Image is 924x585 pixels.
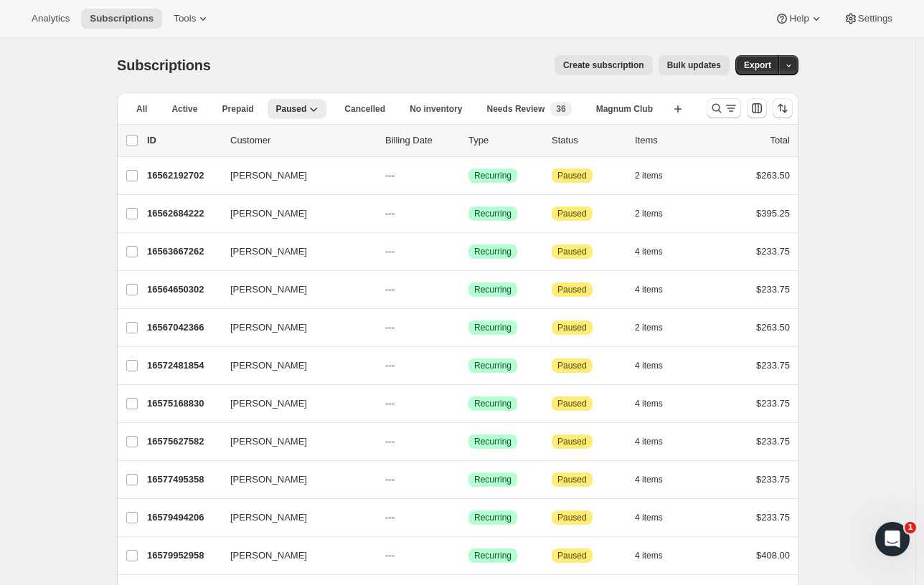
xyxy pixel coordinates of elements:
span: Recurring [474,246,511,257]
span: Paused [557,398,587,409]
button: [PERSON_NAME] [222,392,365,415]
span: 4 items [635,474,663,485]
span: [PERSON_NAME] [230,472,307,487]
span: 36 [556,103,565,115]
span: [PERSON_NAME] [230,320,307,335]
span: Paused [557,322,587,333]
span: Subscriptions [117,57,211,73]
span: [PERSON_NAME] [230,206,307,221]
button: Settings [835,9,901,29]
span: Prepaid [222,103,254,115]
button: 2 items [635,318,679,338]
div: 16562192702[PERSON_NAME]---SuccessRecurringAttentionPaused2 items$263.50 [147,166,790,186]
span: --- [385,398,395,409]
div: IDCustomerBilling DateTypeStatusItemsTotal [147,133,790,148]
button: [PERSON_NAME] [222,164,365,187]
p: 16567042366 [147,320,219,335]
span: --- [385,474,395,485]
span: [PERSON_NAME] [230,510,307,525]
p: Status [552,133,623,148]
button: [PERSON_NAME] [222,202,365,225]
button: [PERSON_NAME] [222,278,365,301]
p: 16575627582 [147,434,219,449]
span: --- [385,284,395,295]
span: Recurring [474,436,511,447]
span: No inventory [410,103,462,115]
button: Sort the results [773,98,793,118]
div: 16579952958[PERSON_NAME]---SuccessRecurringAttentionPaused4 items$408.00 [147,546,790,566]
span: Analytics [32,13,70,24]
span: Create subscription [563,60,644,71]
p: 16579494206 [147,510,219,525]
p: 16577495358 [147,472,219,487]
span: Paused [557,360,587,371]
div: 16564650302[PERSON_NAME]---SuccessRecurringAttentionPaused4 items$233.75 [147,280,790,300]
div: 16563667262[PERSON_NAME]---SuccessRecurringAttentionPaused4 items$233.75 [147,242,790,262]
button: 4 items [635,546,679,566]
span: Subscriptions [90,13,154,24]
span: Recurring [474,474,511,485]
button: More views [126,122,201,137]
button: [PERSON_NAME] [222,506,365,529]
span: 4 items [635,512,663,523]
span: [PERSON_NAME] [230,548,307,563]
span: Paused [557,284,587,295]
span: 2 items [635,208,663,219]
span: 2 items [635,170,663,181]
button: 4 items [635,280,679,300]
span: [PERSON_NAME] [230,282,307,297]
span: 4 items [635,436,663,447]
span: Paused [557,208,587,219]
span: 4 items [635,246,663,257]
span: 4 items [635,284,663,295]
button: 4 items [635,508,679,528]
span: $263.50 [756,322,790,333]
button: Create subscription [555,55,653,75]
span: Recurring [474,284,511,295]
p: Billing Date [385,133,457,148]
span: 1 [905,522,916,533]
span: Paused [557,550,587,561]
span: Active [171,103,197,115]
p: 16563667262 [147,244,219,259]
span: Recurring [474,360,511,371]
button: 4 items [635,242,679,262]
button: Tools [165,9,219,29]
span: $233.75 [756,512,790,523]
span: $395.25 [756,208,790,219]
span: $233.75 [756,474,790,485]
p: 16579952958 [147,548,219,563]
p: Customer [230,133,374,148]
span: Tools [174,13,196,24]
div: 16577495358[PERSON_NAME]---SuccessRecurringAttentionPaused4 items$233.75 [147,470,790,490]
button: 4 items [635,356,679,376]
span: Cancelled [344,103,385,115]
span: [PERSON_NAME] [230,358,307,373]
span: 4 items [635,398,663,409]
span: --- [385,170,395,181]
span: Paused [557,246,587,257]
button: 4 items [635,432,679,452]
span: Magnum Club [596,103,653,115]
span: Paused [557,170,587,181]
span: $263.50 [756,170,790,181]
div: 16575168830[PERSON_NAME]---SuccessRecurringAttentionPaused4 items$233.75 [147,394,790,414]
p: 16564650302 [147,282,219,297]
span: Help [789,13,808,24]
button: Analytics [23,9,78,29]
span: Recurring [474,322,511,333]
div: 16562684222[PERSON_NAME]---SuccessRecurringAttentionPaused2 items$395.25 [147,204,790,224]
button: [PERSON_NAME] [222,468,365,491]
span: [PERSON_NAME] [230,168,307,183]
span: --- [385,550,395,561]
button: [PERSON_NAME] [222,354,365,377]
button: 4 items [635,394,679,414]
button: 2 items [635,166,679,186]
button: Export [735,55,780,75]
p: 16575168830 [147,396,219,411]
span: Needs Review [487,103,545,115]
span: All [136,103,147,115]
div: Type [468,133,540,148]
span: --- [385,436,395,447]
button: Search and filter results [707,98,741,118]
